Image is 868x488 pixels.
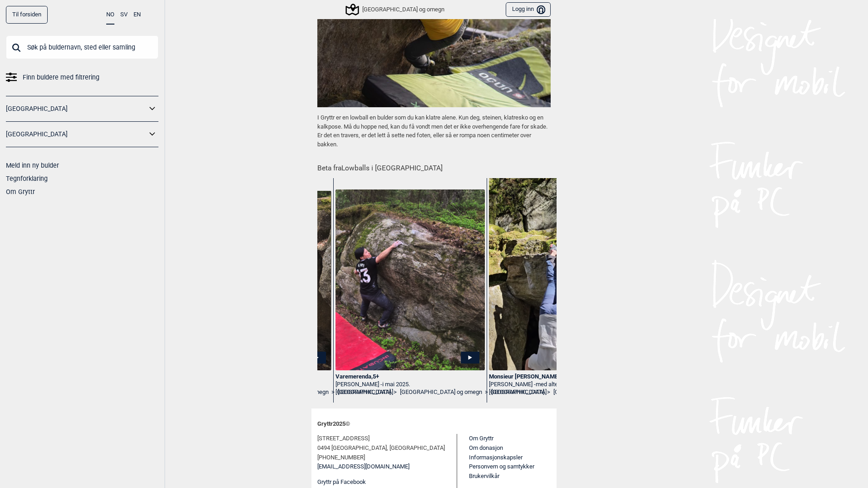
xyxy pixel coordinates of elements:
div: Monsieur [PERSON_NAME] , 6C+ [489,373,638,381]
span: > [394,388,397,396]
a: Om donasjon [469,444,503,451]
span: 0494 [GEOGRAPHIC_DATA], [GEOGRAPHIC_DATA] [317,443,445,453]
a: Informasjonskapsler [469,454,523,461]
img: Linn pa Varemerenda [335,189,485,370]
a: [GEOGRAPHIC_DATA] og omegn [400,388,482,396]
a: [GEOGRAPHIC_DATA] [6,128,147,141]
div: [PERSON_NAME] - [335,381,485,388]
h1: Beta fra Lowballs i [GEOGRAPHIC_DATA] [317,158,551,174]
button: SV [120,6,128,24]
a: Om Gryttr [6,188,35,195]
a: [EMAIL_ADDRESS][DOMAIN_NAME] [317,462,409,472]
button: Gryttr på Facebook [317,478,366,487]
a: Finn buldere med filtrering [6,71,158,84]
button: NO [106,6,114,25]
a: [GEOGRAPHIC_DATA] og omegn [553,388,636,396]
a: Meld inn ny bulder [6,162,59,169]
p: I Gryttr er en lowball en bulder som du kan klatre alene. Kun deg, steinen, klatresko og en kalkp... [317,113,551,149]
span: med alternativ beta i [DATE]. [536,381,607,388]
img: Linn pa Monsieur Dab [489,164,638,408]
a: Personvern og samtykker [469,463,534,470]
a: [GEOGRAPHIC_DATA] [6,102,147,115]
a: Brukervilkår [469,473,499,479]
a: Om Gryttr [469,435,493,442]
input: Søk på buldernavn, sted eller samling [6,35,158,59]
span: Finn buldere med filtrering [23,71,99,84]
a: [GEOGRAPHIC_DATA] [335,388,391,396]
button: Logg inn [506,2,551,17]
span: > [331,388,335,396]
span: [STREET_ADDRESS] [317,434,370,443]
div: [GEOGRAPHIC_DATA] og omegn [347,4,444,15]
span: > [485,388,488,396]
button: EN [133,6,141,24]
span: i mai 2025. [382,381,410,388]
div: Gryttr 2025 © [317,414,551,434]
a: [GEOGRAPHIC_DATA] [489,388,544,396]
span: [PHONE_NUMBER] [317,453,365,463]
span: > [547,388,550,396]
div: [PERSON_NAME] - [489,381,638,388]
a: Til forsiden [6,6,48,24]
a: Tegnforklaring [6,175,48,182]
div: Varemerenda , 5+ [335,373,485,381]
